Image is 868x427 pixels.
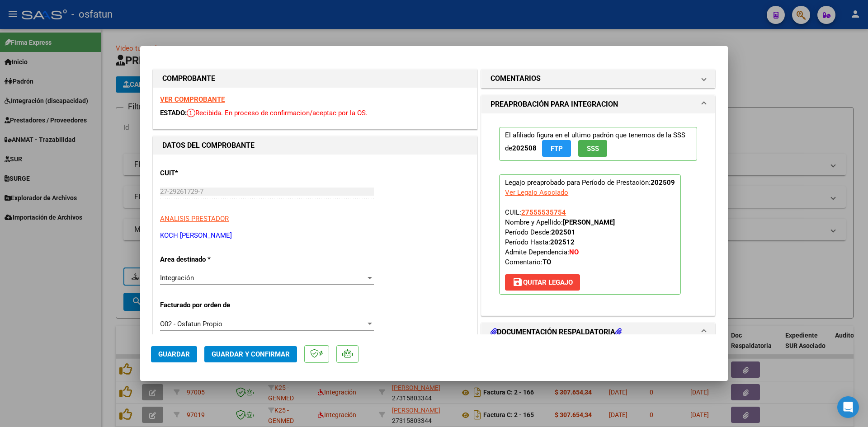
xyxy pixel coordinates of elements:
span: FTP [551,145,563,153]
span: CUIL: Nombre y Apellido: Período Desde: Período Hasta: Admite Dependencia: [505,208,615,266]
span: Guardar y Confirmar [212,350,290,358]
h1: DOCUMENTACIÓN RESPALDATORIA [491,327,622,338]
mat-expansion-panel-header: PREAPROBACIÓN PARA INTEGRACION [481,95,715,113]
strong: COMPROBANTE [162,74,215,83]
strong: NO [569,248,579,256]
strong: TO [542,258,551,266]
button: Guardar y Confirmar [204,346,297,362]
button: Quitar Legajo [505,274,580,291]
span: Recibida. En proceso de confirmacion/aceptac por la OS. [187,109,368,117]
p: KOCH [PERSON_NAME] [160,230,470,241]
span: Quitar Legajo [512,278,573,286]
p: El afiliado figura en el ultimo padrón que tenemos de la SSS de [499,127,697,161]
h1: COMENTARIOS [491,73,541,84]
strong: 202512 [550,238,575,246]
button: FTP [542,140,571,157]
span: Comentario: [505,258,551,266]
strong: 202501 [551,228,576,236]
mat-expansion-panel-header: DOCUMENTACIÓN RESPALDATORIA [481,323,715,341]
p: Area destinado * [160,254,253,265]
strong: DATOS DEL COMPROBANTE [162,141,255,150]
p: Legajo preaprobado para Período de Prestación: [499,174,681,295]
strong: 202509 [651,178,675,187]
h1: PREAPROBACIÓN PARA INTEGRACION [491,99,618,110]
div: PREAPROBACIÓN PARA INTEGRACION [481,113,715,315]
button: SSS [578,140,607,157]
strong: [PERSON_NAME] [563,218,615,226]
span: ESTADO: [160,109,187,117]
button: Guardar [151,346,197,362]
span: Integración [160,274,194,282]
p: Facturado por orden de [160,300,253,310]
mat-icon: save [512,277,523,287]
span: 27555535754 [521,208,566,216]
a: VER COMPROBANTE [160,95,225,103]
strong: 202508 [512,144,537,152]
mat-expansion-panel-header: COMENTARIOS [481,70,715,88]
div: Ver Legajo Asociado [505,188,568,197]
span: ANALISIS PRESTADOR [160,215,229,223]
span: O02 - Osfatun Propio [160,320,222,328]
div: Open Intercom Messenger [837,396,859,418]
span: SSS [587,145,599,153]
span: Guardar [158,350,190,358]
p: CUIT [160,168,253,178]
